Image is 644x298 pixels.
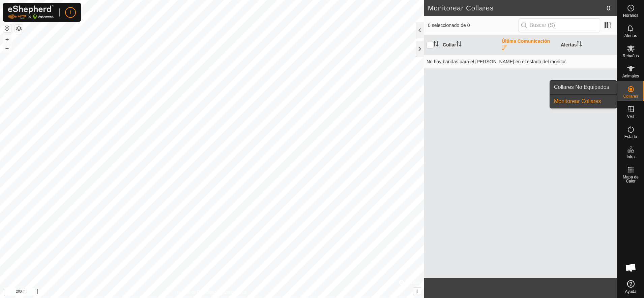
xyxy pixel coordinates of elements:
[622,74,639,78] span: Animales
[8,5,54,19] img: Logo Gallagher
[623,94,638,98] span: Collares
[413,288,421,295] button: i
[624,135,637,139] span: Estado
[627,114,634,119] span: VVs
[3,24,11,32] button: Restablecer Mapa
[428,4,607,12] h2: Monitorear Collares
[424,55,617,68] td: No hay bandas para el [PERSON_NAME] en el estado del monitor.
[554,97,601,105] span: Monitorear Collares
[626,155,635,159] span: Infra
[177,289,216,295] a: Política de Privacidad
[550,95,617,108] a: Monitorear Collares
[499,35,558,55] th: Última Comunicación
[502,46,507,51] p-sorticon: Activar para ordenar
[433,42,439,47] p-sorticon: Activar para ordenar
[550,80,617,94] a: Collares No Equipados
[456,42,462,47] p-sorticon: Activar para ordenar
[3,44,11,52] button: –
[428,22,519,29] span: 0 seleccionado de 0
[624,34,637,38] span: Alertas
[607,3,610,13] span: 0
[15,25,23,33] button: Capas del Mapa
[70,9,71,16] span: I
[619,175,642,183] span: Mapa de Calor
[617,277,644,296] a: Ayuda
[577,42,582,47] p-sorticon: Activar para ordenar
[416,288,418,294] span: i
[622,54,639,58] span: Rebaños
[554,83,609,91] span: Collares No Equipados
[558,35,617,55] th: Alertas
[3,35,11,43] button: +
[621,258,641,278] div: Chat abierto
[519,18,600,32] input: Buscar (S)
[224,289,247,295] a: Contáctenos
[623,13,638,18] span: Horarios
[625,290,637,294] span: Ayuda
[440,35,499,55] th: Collar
